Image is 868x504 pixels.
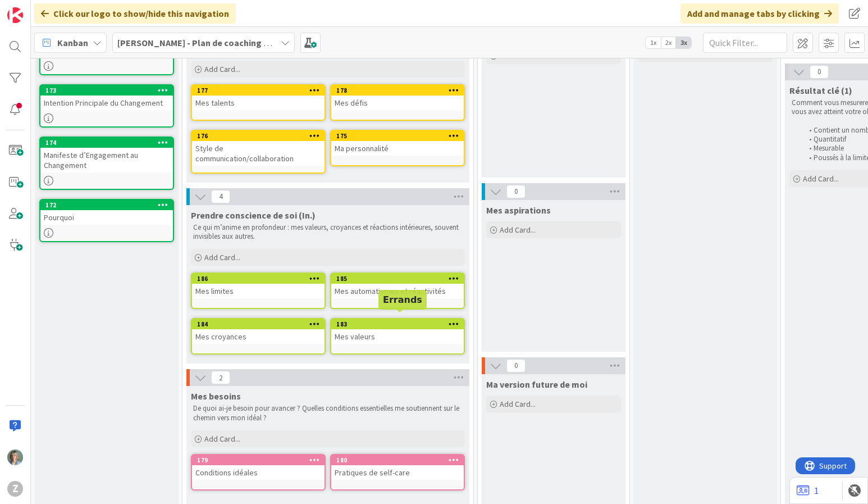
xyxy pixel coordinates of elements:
a: 174Manifeste d’Engagement au Changement [39,137,174,190]
span: 0 [810,65,829,79]
span: Mes aspirations [486,205,551,216]
div: 178 [331,85,464,96]
div: Mes limites [192,284,325,298]
a: 178Mes défis [330,84,465,121]
span: Add Card... [204,252,240,262]
div: 186 [197,275,325,283]
div: 174 [45,139,173,147]
span: Prendre conscience de soi (In.) [191,210,316,221]
div: 184 [197,320,325,328]
b: [PERSON_NAME] - Plan de coaching Vision stratégique (OKR) [117,37,364,48]
div: 186Mes limites [192,274,325,298]
a: 175Ma personnalité [330,130,465,166]
div: Style de communication/collaboration [192,141,325,166]
span: 3x [676,37,691,48]
span: Add Card... [500,225,536,235]
p: De quoi ai-je besoin pour avancer ? Quelles conditions essentielles me soutiennent sur le chemin ... [193,404,463,423]
div: 184 [192,319,325,329]
div: Click our logo to show/hide this navigation [34,3,236,24]
div: 183 [331,319,464,329]
div: Manifeste d’Engagement au Changement [40,148,173,172]
span: 0 [506,185,526,198]
span: Add Card... [651,48,687,58]
div: 173Intention Principale du Changement [40,85,173,110]
span: Mes besoins [191,391,241,402]
div: 173 [45,87,173,94]
a: 183Mes valeurs [330,318,465,355]
div: 183Mes valeurs [331,319,464,344]
span: Support [24,2,51,15]
span: Add Card... [500,51,536,61]
div: 176Style de communication/collaboration [192,131,325,166]
a: 1 [797,484,819,497]
div: 172Pourquoi [40,200,173,225]
div: Mes automatismes et réactivités [331,284,464,298]
span: 2x [661,37,676,48]
p: Ce qui m’anime en profondeur : mes valeurs, croyances et réactions intérieures, souvent invisible... [193,223,463,242]
div: 176 [197,132,325,140]
a: 185Mes automatismes et réactivités [330,273,465,309]
div: Pourquoi [40,210,173,225]
div: 183 [336,320,464,328]
span: Add Card... [204,434,240,444]
span: Add Card... [803,174,839,184]
div: Mes croyances [192,329,325,344]
a: 179Conditions idéales [191,454,326,491]
div: Mes défis [331,96,464,110]
span: Ma version future de moi [486,379,587,390]
span: 0 [506,359,526,373]
div: 177 [192,85,325,96]
img: ZL [7,449,23,465]
div: 179Conditions idéales [192,455,325,480]
div: 185 [336,275,464,283]
a: 172Pourquoi [39,199,174,242]
div: 175Ma personnalité [331,131,464,156]
input: Quick Filter... [703,33,787,53]
div: 174 [40,138,173,148]
a: 186Mes limites [191,273,326,309]
div: 186 [192,274,325,284]
div: 179 [197,456,325,464]
div: 173 [40,85,173,96]
div: Add and manage tabs by clicking [680,3,839,24]
div: 180 [336,456,464,464]
span: 4 [211,190,230,203]
a: 177Mes talents [191,84,326,121]
div: 178 [336,87,464,94]
span: Add Card... [204,64,240,74]
div: 175 [331,131,464,141]
h5: Errands [383,294,422,305]
div: 180Pratiques de self-care [331,455,464,480]
a: 184Mes croyances [191,318,326,355]
div: 172 [45,201,173,209]
div: 184Mes croyances [192,319,325,344]
div: 179 [192,455,325,465]
div: Conditions idéales [192,465,325,480]
a: 180Pratiques de self-care [330,454,465,491]
span: Add Card... [500,399,536,409]
div: 177Mes talents [192,85,325,110]
div: 185Mes automatismes et réactivités [331,274,464,298]
div: 177 [197,87,325,94]
div: Mes talents [192,96,325,110]
a: 173Intention Principale du Changement [39,84,174,128]
div: 180 [331,455,464,465]
div: 185 [331,274,464,284]
div: 175 [336,132,464,140]
span: 1x [646,37,661,48]
div: Mes valeurs [331,329,464,344]
a: 176Style de communication/collaboration [191,130,326,174]
div: Ma personnalité [331,141,464,156]
span: Résultat clé (1) [789,85,852,96]
img: Visit kanbanzone.com [7,7,23,23]
div: 178Mes défis [331,85,464,110]
div: Z [7,481,23,497]
span: Kanban [57,36,88,49]
div: 172 [40,200,173,210]
span: 2 [211,371,230,384]
div: 176 [192,131,325,141]
div: Intention Principale du Changement [40,96,173,110]
div: Pratiques de self-care [331,465,464,480]
div: 174Manifeste d’Engagement au Changement [40,138,173,172]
